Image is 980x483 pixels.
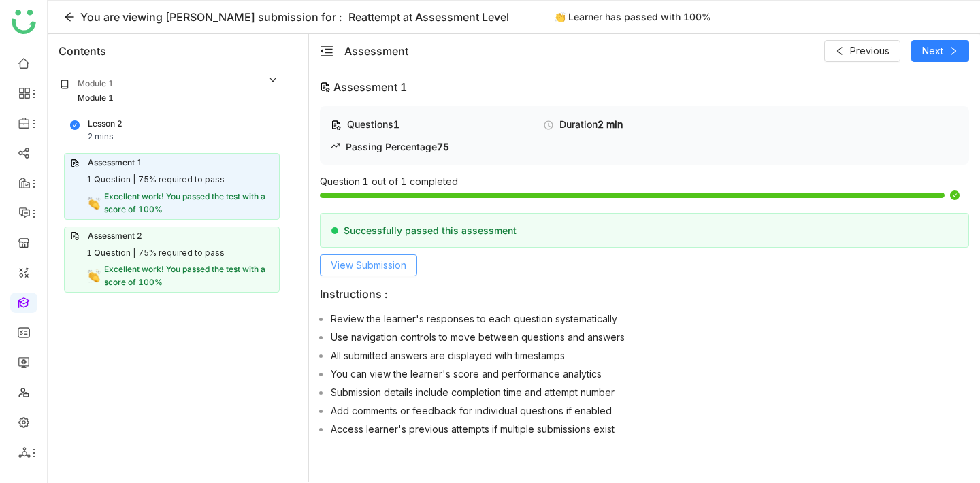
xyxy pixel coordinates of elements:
[87,197,101,210] img: congratulations.svg
[88,230,142,243] div: Assessment 2
[543,120,554,131] img: type
[331,403,969,416] li: Add comments or feedback for individual questions if enabled
[138,247,225,260] div: 75% required to pass
[88,118,122,131] div: Lesson 2
[331,330,969,343] li: Use navigation controls to move between questions and answers
[346,141,437,152] span: Passing Percentage
[59,43,106,59] div: Contents
[320,254,417,276] button: View Submission
[104,191,265,214] span: Excellent work! You passed the test with a score of 100%
[331,120,342,131] img: type
[78,92,114,105] div: Module 1
[824,40,900,62] button: Previous
[850,44,889,59] span: Previous
[331,312,969,324] li: Review the learner's responses to each question systematically
[393,118,399,130] span: 1
[70,159,80,168] img: assessment.svg
[320,79,969,95] div: Assessment 1
[331,258,406,273] span: View Submission
[50,68,288,114] div: Module 1Module 1
[347,118,393,130] span: Questions
[12,10,36,34] img: logo
[80,9,342,25] div: You are viewing [PERSON_NAME] submission for :
[320,44,333,58] span: menu-fold
[922,44,943,59] span: Next
[331,422,969,435] li: Access learner's previous attempts if multiple submissions exist
[320,287,969,301] p: Instructions :
[88,156,142,169] div: Assessment 1
[104,264,265,287] span: Excellent work! You passed the test with a score of 100%
[598,118,623,130] span: 2 min
[138,173,225,186] div: 75% required to pass
[70,231,80,241] img: assessment.svg
[344,43,408,59] div: Assessment
[331,348,969,361] li: All submitted answers are displayed with timestamps
[348,9,509,25] div: Reattempt at Assessment Level
[88,131,114,144] div: 2 mins
[78,78,114,90] div: Module 1
[344,224,517,236] p: Successfully passed this assessment
[87,269,101,283] img: congratulations.svg
[559,118,598,130] span: Duration
[86,173,135,186] div: 1 Question |
[331,367,969,380] li: You can view the learner's score and performance analytics
[437,141,449,152] span: 75
[331,385,969,398] li: Submission details include completion time and attempt number
[320,82,331,93] img: type
[546,9,719,25] div: 👏 Learner has passed with 100%
[320,44,333,59] button: menu-fold
[320,176,969,202] div: Question 1 out of 1 completed
[86,247,135,260] div: 1 Question |
[911,40,969,62] button: Next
